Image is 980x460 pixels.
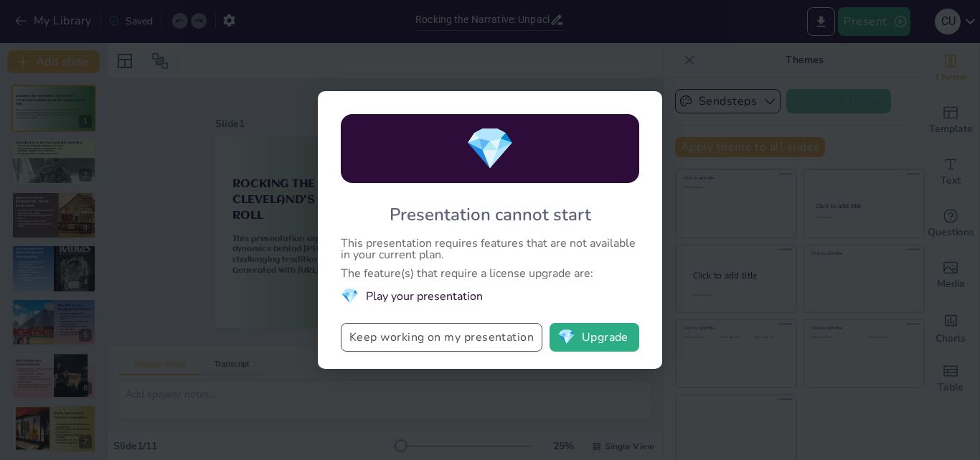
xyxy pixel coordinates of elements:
[390,203,591,226] div: Presentation cannot start
[465,121,515,177] span: diamond
[550,323,639,352] button: diamondUpgrade
[341,286,639,306] li: Play your presentation
[341,286,359,306] span: diamond
[341,268,639,279] div: The feature(s) that require a license upgrade are:
[341,238,639,260] div: This presentation requires features that are not available in your current plan.
[341,323,542,352] button: Keep working on my presentation
[557,330,575,344] span: diamond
